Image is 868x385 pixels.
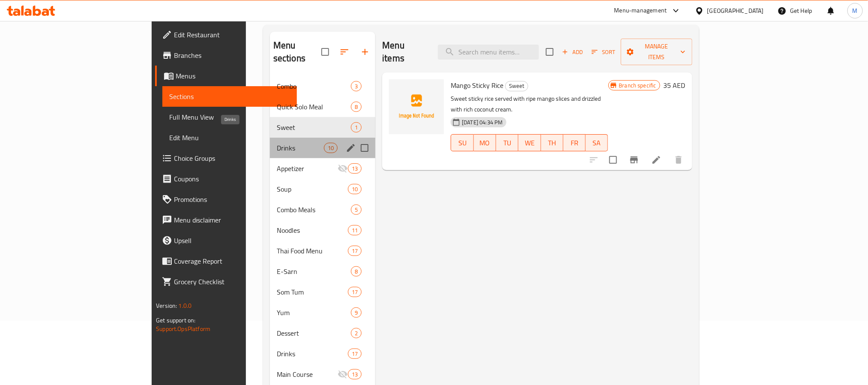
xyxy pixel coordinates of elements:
span: 13 [348,370,361,379]
button: Sort [590,45,617,59]
input: search [438,45,539,60]
div: items [348,163,362,174]
span: Coverage Report [174,256,290,266]
div: Noodles11 [270,220,375,241]
a: Choice Groups [155,148,296,168]
div: Drinks10edit [270,138,375,158]
div: Sweet [505,81,528,91]
span: Drinks [277,349,348,359]
span: Drinks [277,143,324,153]
span: Full Menu View [169,112,290,122]
div: Yum9 [270,302,375,323]
a: Coverage Report [155,251,296,271]
span: Soup [277,184,348,194]
a: Menu disclaimer [155,210,296,230]
div: Combo Meals5 [270,199,375,220]
span: TH [545,137,560,149]
a: Support.OpsPlatform [156,323,210,334]
span: 1.0.0 [179,300,192,311]
div: Quick Solo Meal8 [270,96,375,117]
a: Promotions [155,189,296,210]
button: Branch-specific-item [624,150,644,170]
button: TU [496,134,518,151]
span: Sections [169,91,290,102]
div: Main Course [277,369,338,379]
div: E-Sarn [277,266,351,277]
div: items [351,328,362,338]
div: Appetizer13 [270,158,375,179]
span: Get support on: [156,315,195,326]
span: Yum [277,307,351,318]
button: WE [518,134,541,151]
div: items [348,246,362,256]
button: FR [563,134,586,151]
span: WE [522,137,537,149]
span: Branches [174,50,290,60]
svg: Inactive section [338,369,348,379]
span: Select to update [604,151,622,169]
span: 9 [351,309,361,317]
span: Combo Meals [277,205,351,215]
a: Edit Restaurant [155,24,296,45]
span: 13 [348,165,361,173]
span: Select all sections [316,43,334,61]
span: 8 [351,103,361,111]
div: items [351,122,362,132]
div: items [348,225,362,235]
span: Upsell [174,235,290,246]
a: Edit Menu [162,127,296,148]
span: Manage items [628,41,685,63]
div: items [351,205,362,215]
span: 17 [348,288,361,296]
span: Noodles [277,225,348,235]
span: Combo [277,81,351,91]
div: Sweet1 [270,117,375,138]
h2: Menu sections [273,39,321,65]
span: Menu disclaimer [174,215,290,225]
a: Sections [162,86,296,107]
span: Appetizer [277,163,338,174]
span: 17 [348,350,361,358]
h2: Menu items [382,39,428,65]
span: Grocery Checklist [174,277,290,287]
button: edit [344,141,357,154]
div: Soup10 [270,179,375,199]
span: Coupons [174,174,290,184]
button: delete [668,150,689,170]
div: Sweet [277,122,351,132]
a: Edit menu item [651,155,661,165]
span: MO [477,137,493,149]
span: Promotions [174,194,290,205]
span: 17 [348,247,361,255]
div: Menu-management [614,6,667,16]
a: Coupons [155,168,296,189]
span: Add item [559,45,586,59]
span: Sort sections [334,42,355,62]
span: Select section [541,43,559,61]
span: Dessert [277,328,351,338]
div: E-Sarn8 [270,261,375,282]
span: 10 [324,144,337,152]
p: Sweet sticky rice served with ripe mango slices and drizzled with rich coconut cream. [451,93,608,115]
div: items [351,266,362,277]
h6: 35 AED [664,79,685,91]
span: Quick Solo Meal [277,102,351,112]
span: SA [589,137,605,149]
div: items [348,369,362,379]
span: FR [567,137,582,149]
span: Choice Groups [174,153,290,163]
span: 1 [351,123,361,132]
span: 11 [348,226,361,235]
span: Sort [592,47,615,57]
span: Thai Food Menu [277,246,348,256]
span: Edit Restaurant [174,30,290,40]
div: [GEOGRAPHIC_DATA] [707,6,764,15]
span: M [853,6,858,15]
div: items [348,287,362,297]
